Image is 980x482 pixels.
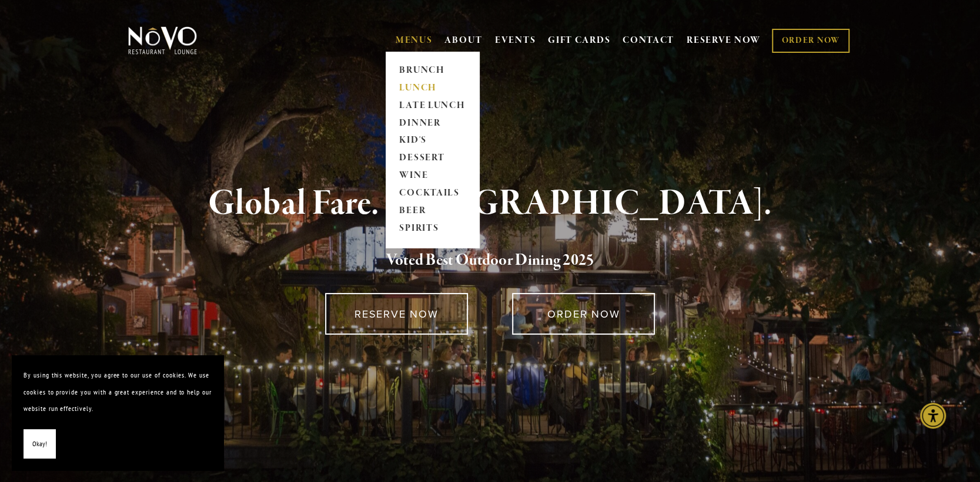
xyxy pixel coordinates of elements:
[396,185,469,203] a: COCKTAILS
[512,293,655,335] a: ORDER NOW
[623,29,674,52] a: CONTACT
[396,167,469,185] a: WINE
[396,97,469,114] a: LATE LUNCH
[396,150,469,167] a: DESSERT
[24,429,56,459] button: Okay!
[396,62,469,79] a: BRUNCH
[126,26,199,55] img: Novo Restaurant &amp; Lounge
[444,35,483,46] a: ABOUT
[920,403,946,429] div: Accessibility Menu
[325,293,468,335] a: RESERVE NOW
[396,79,469,97] a: LUNCH
[495,35,536,46] a: EVENTS
[396,203,469,220] a: BEER
[396,35,433,46] a: MENUS
[396,220,469,238] a: SPIRITS
[24,367,212,417] p: By using this website, you agree to our use of cookies. We use cookies to provide you with a grea...
[548,29,610,52] a: GIFT CARDS
[12,355,223,470] section: Cookie banner
[396,132,469,150] a: KID'S
[32,436,47,453] span: Okay!
[208,181,772,226] strong: Global Fare. [GEOGRAPHIC_DATA].
[148,248,833,273] h2: 5
[687,29,761,52] a: RESERVE NOW
[772,29,849,53] a: ORDER NOW
[386,250,586,272] a: Voted Best Outdoor Dining 202
[396,114,469,132] a: DINNER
